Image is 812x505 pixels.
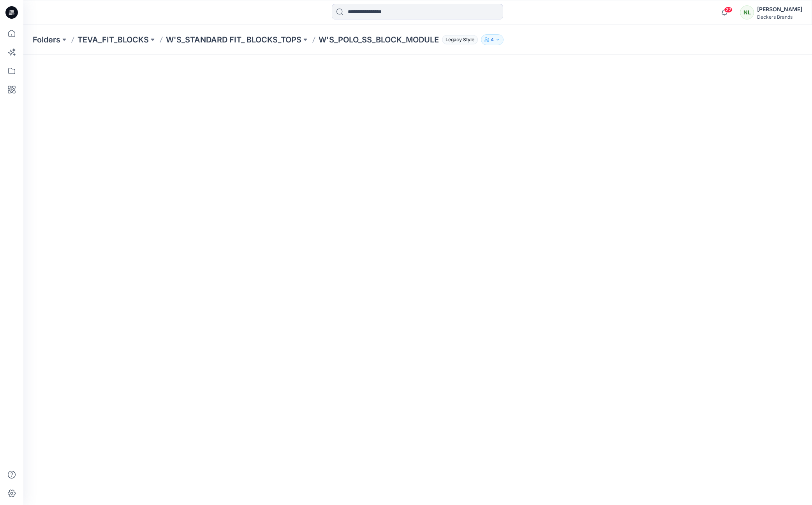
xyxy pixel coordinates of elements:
a: Folders [33,34,60,45]
button: Legacy Style [439,34,478,45]
span: 22 [724,7,733,13]
button: 4 [481,34,504,45]
span: Legacy Style [442,35,478,44]
p: 4 [491,35,494,44]
a: W'S_STANDARD FIT_ BLOCKS_TOPS [166,34,301,45]
div: [PERSON_NAME] [757,5,802,14]
p: W'S_POLO_SS_BLOCK_MODULE [319,34,439,45]
iframe: edit-style [23,55,812,505]
a: TEVA_FIT_BLOCKS [78,34,149,45]
div: NL [740,5,754,19]
div: Deckers Brands [757,14,802,20]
